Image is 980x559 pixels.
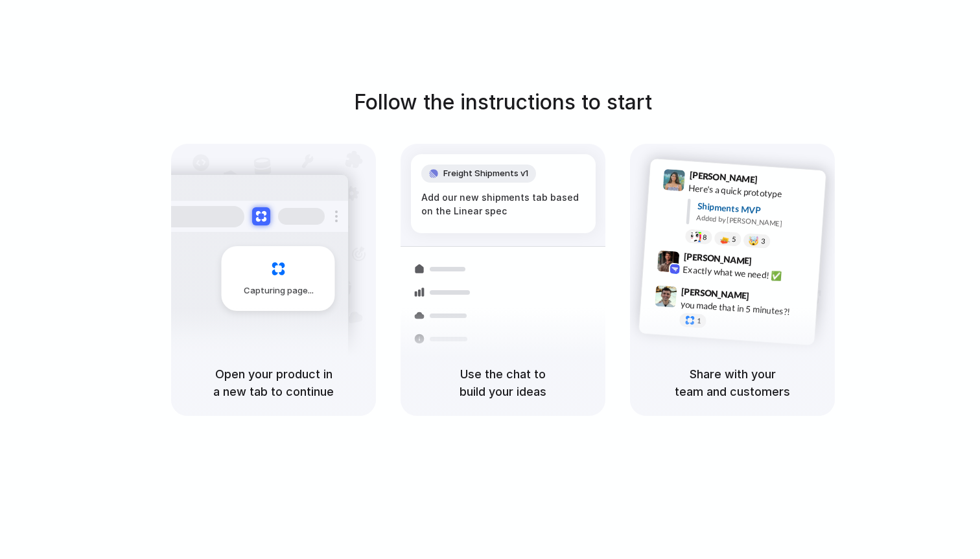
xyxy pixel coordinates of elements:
[703,234,707,241] span: 8
[680,298,810,320] div: you made that in 5 minutes?!
[689,168,758,187] span: [PERSON_NAME]
[443,167,528,180] span: Freight Shipments v1
[761,238,765,245] span: 3
[683,249,752,268] span: [PERSON_NAME]
[646,365,819,400] h5: Share with your team and customers
[354,87,652,118] h1: Follow the instructions to start
[681,284,750,303] span: [PERSON_NAME]
[753,291,780,306] span: 9:47 AM
[688,181,818,203] div: Here's a quick prototype
[732,236,736,243] span: 5
[697,317,701,325] span: 1
[421,190,585,218] div: Add our new shipments tab based on the Linear spec
[756,256,782,271] span: 9:42 AM
[187,365,360,400] h5: Open your product in a new tab to continue
[682,263,812,285] div: Exactly what we need! ✅
[416,365,590,400] h5: Use the chat to build your ideas
[762,174,788,190] span: 9:41 AM
[244,284,316,297] span: Capturing page
[749,236,760,246] div: 🤯
[696,212,815,231] div: Added by [PERSON_NAME]
[697,200,817,221] div: Shipments MVP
